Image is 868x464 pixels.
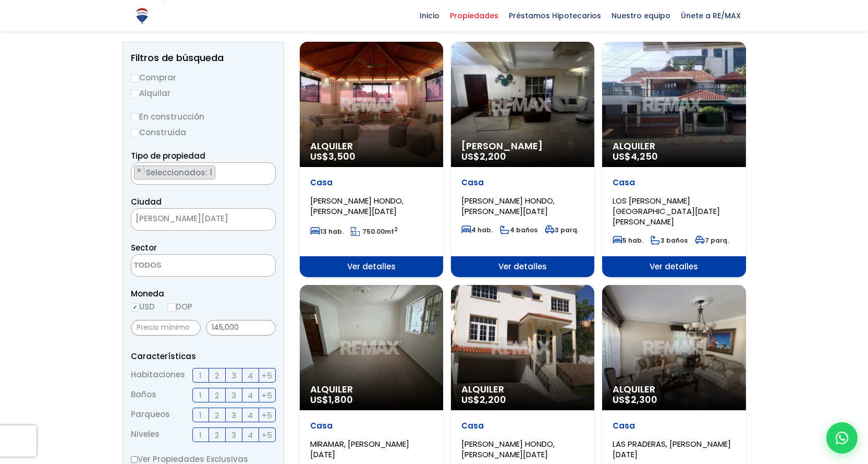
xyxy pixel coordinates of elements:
[461,225,493,234] span: 4 hab.
[262,389,272,402] span: +5
[215,429,219,442] span: 2
[262,409,272,422] span: +5
[131,163,137,185] textarea: Search
[131,74,139,82] input: Comprar
[131,427,160,442] span: Niveles
[613,141,735,151] span: Alquiler
[131,87,276,100] label: Alquilar
[451,42,594,277] a: [PERSON_NAME] US$2,200 Casa [PERSON_NAME] HONDO, [PERSON_NAME][DATE] 4 hab. 4 baños 3 parq. Ver d...
[167,300,192,313] label: DOP
[602,42,745,277] a: Alquiler US$4,250 Casa LOS [PERSON_NAME][GEOGRAPHIC_DATA][DATE][PERSON_NAME] 5 hab. 3 baños 7 par...
[131,196,162,207] span: Ciudad
[134,165,215,180] li: CASA
[451,256,594,277] span: Ver detalles
[461,141,584,151] span: [PERSON_NAME]
[248,389,253,402] span: 4
[131,113,139,122] input: En construcción
[145,167,215,178] span: Seleccionados: 1
[480,393,506,406] span: 2,200
[310,393,353,406] span: US$
[131,150,205,161] span: Tipo de propiedad
[310,421,433,431] p: Casa
[131,208,276,231] span: SANTO DOMINGO DE GUZMÁN
[131,456,138,463] input: Ver Propiedades Exclusivas
[394,225,398,233] sup: 2
[461,177,584,188] p: Casa
[131,350,276,363] p: Características
[362,227,385,236] span: 750.00
[135,166,144,175] button: Remove item
[131,320,201,336] input: Precio mínimo
[131,129,139,137] input: Construida
[264,166,270,175] span: ×
[480,150,506,163] span: 2,200
[131,211,249,226] span: SANTO DOMINGO DE GUZMÁN
[310,177,433,188] p: Casa
[414,8,445,23] span: Inicio
[131,90,139,98] input: Alquilar
[613,438,731,460] span: LAS PRADERAS, [PERSON_NAME][DATE]
[613,177,735,188] p: Casa
[310,438,409,460] span: MIRAMAR, [PERSON_NAME][DATE]
[231,429,236,442] span: 3
[310,384,433,395] span: Alquiler
[131,300,155,313] label: USD
[613,393,657,406] span: US$
[131,110,276,123] label: En construcción
[206,320,276,336] input: Precio máximo
[613,195,720,227] span: LOS [PERSON_NAME][GEOGRAPHIC_DATA][DATE][PERSON_NAME]
[199,389,202,402] span: 1
[131,255,233,277] textarea: Search
[133,7,151,25] img: Logo de REMAX
[613,421,735,431] p: Casa
[231,389,236,402] span: 3
[504,8,606,23] span: Préstamos Hipotecarios
[131,71,276,84] label: Comprar
[631,150,658,163] span: 4,250
[131,287,276,300] span: Moneda
[631,393,657,406] span: 2,300
[310,227,344,236] span: 13 hab.
[262,369,272,382] span: +5
[231,369,236,382] span: 3
[613,236,643,245] span: 5 hab.
[264,165,270,176] button: Remove all items
[606,8,676,23] span: Nuestro equipo
[131,53,276,63] h2: Filtros de búsqueda
[131,242,157,253] span: Sector
[328,393,353,406] span: 1,800
[613,384,735,395] span: Alquiler
[445,8,504,23] span: Propiedades
[461,150,506,163] span: US$
[300,42,443,277] a: Alquiler US$3,500 Casa [PERSON_NAME] HONDO, [PERSON_NAME][DATE] 13 hab. 750.00mt2 Ver detalles
[260,215,265,224] span: ×
[131,408,170,422] span: Parqueos
[461,438,555,460] span: [PERSON_NAME] HONDO, [PERSON_NAME][DATE]
[461,195,555,217] span: [PERSON_NAME] HONDO, [PERSON_NAME][DATE]
[131,126,276,139] label: Construida
[351,227,398,236] span: mt
[300,256,443,277] span: Ver detalles
[461,393,506,406] span: US$
[310,195,404,217] span: [PERSON_NAME] HONDO, [PERSON_NAME][DATE]
[167,303,176,312] input: DOP
[676,8,746,23] span: Únete a RE/MAX
[262,429,272,442] span: +5
[137,166,142,175] span: ×
[500,225,537,234] span: 4 baños
[695,236,729,245] span: 7 parq.
[651,236,688,245] span: 3 baños
[602,256,745,277] span: Ver detalles
[199,409,202,422] span: 1
[131,303,139,312] input: USD
[248,429,253,442] span: 4
[215,389,219,402] span: 2
[248,369,253,382] span: 4
[215,369,219,382] span: 2
[131,368,185,383] span: Habitaciones
[249,211,265,228] button: Remove all items
[545,225,579,234] span: 3 parq.
[131,388,156,402] span: Baños
[231,409,236,422] span: 3
[310,150,356,163] span: US$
